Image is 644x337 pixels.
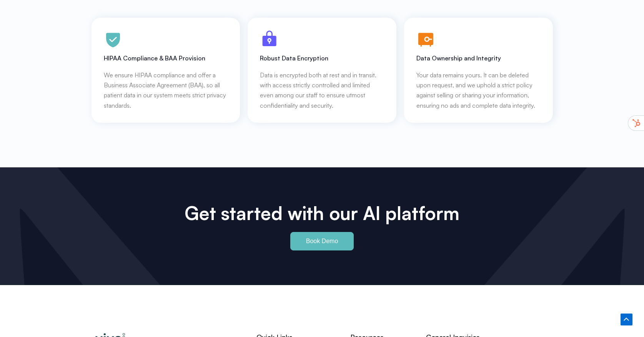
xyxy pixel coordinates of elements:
[416,54,541,62] h3: Data Ownership and Integrity
[260,54,384,62] h3: Robust Data Encryption
[165,202,480,224] h2: Get started with our Al platform
[416,70,541,111] p: Your data remains yours. It can be deleted upon request, and we uphold a strict policy against se...
[104,54,228,62] h3: HIPAA Compliance & BAA Provision
[306,238,338,244] span: Book Demo
[260,70,384,111] p: Data is encrypted both at rest and in transit. with access strictly controlled and limited even a...
[104,70,228,111] p: We ensure HIPAA compliance and offer a Business Associate Agreement (BAA), so all patient data in...
[290,232,354,250] a: Book Demo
